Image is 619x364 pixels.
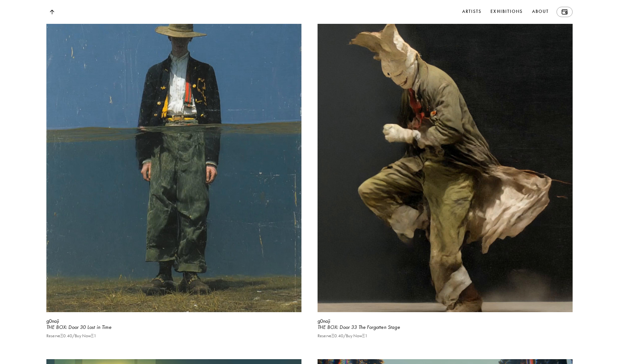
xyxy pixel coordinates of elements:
img: Top [50,10,54,14]
a: Exhibitions [489,7,524,17]
b: g0naji [318,318,330,324]
a: About [531,7,550,17]
a: Artists [461,7,483,17]
p: / [343,333,346,339]
p: Reserve Ξ 0.40 [46,333,72,339]
p: Buy Now Ξ 1 [346,333,367,339]
b: g0naji [46,318,59,324]
div: THE BOX: Door 33 The Forgotten Stage [318,324,573,331]
p: / [72,333,75,339]
div: THE BOX: Door 30 Lost in Time [46,324,301,331]
p: Buy Now Ξ 1 [75,333,96,339]
img: Wallet icon [562,9,567,14]
p: Reserve Ξ 0.40 [318,333,343,339]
